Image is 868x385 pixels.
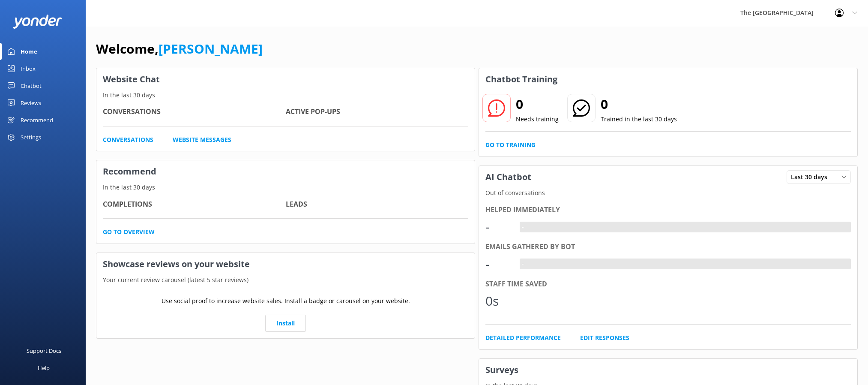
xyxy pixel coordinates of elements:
p: Needs training [516,114,559,124]
h4: Active Pop-ups [286,106,469,117]
a: [PERSON_NAME] [159,40,263,57]
div: Helped immediately [485,205,851,216]
div: Help [38,359,50,376]
div: - [485,254,511,274]
div: Recommend [21,111,53,129]
div: Emails gathered by bot [485,241,851,253]
h3: Showcase reviews on your website [96,253,475,275]
div: Chatbot [21,77,42,94]
p: Trained in the last 30 days [601,114,677,124]
h2: 0 [601,94,677,114]
div: Support Docs [27,342,61,359]
a: Detailed Performance [485,333,561,343]
div: - [520,259,526,270]
img: yonder-white-logo.png [13,15,62,29]
p: Your current review carousel (latest 5 star reviews) [96,275,475,285]
h3: Chatbot Training [479,68,564,90]
div: Staff time saved [485,279,851,290]
a: Conversations [103,135,153,144]
p: Use social proof to increase website sales. Install a badge or carousel on your website. [162,296,410,306]
h3: Recommend [96,160,475,183]
h4: Completions [103,199,286,210]
h4: Conversations [103,106,286,117]
h4: Leads [286,199,469,210]
p: Out of conversations [479,188,857,198]
div: Home [21,43,37,60]
p: In the last 30 days [96,183,475,192]
span: Last 30 days [791,172,832,182]
h1: Welcome, [96,39,263,59]
div: Inbox [21,60,36,77]
a: Go to overview [103,227,155,237]
p: In the last 30 days [96,90,475,100]
div: - [520,222,526,233]
div: 0s [485,291,511,311]
h2: 0 [516,94,559,114]
div: Reviews [21,94,41,111]
div: - [485,217,511,237]
a: Install [265,315,306,332]
a: Edit Responses [580,333,629,343]
a: Go to Training [485,140,536,150]
h3: AI Chatbot [479,166,538,188]
div: Settings [21,129,41,146]
a: Website Messages [173,135,231,144]
h3: Website Chat [96,68,475,90]
h3: Surveys [479,359,857,381]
